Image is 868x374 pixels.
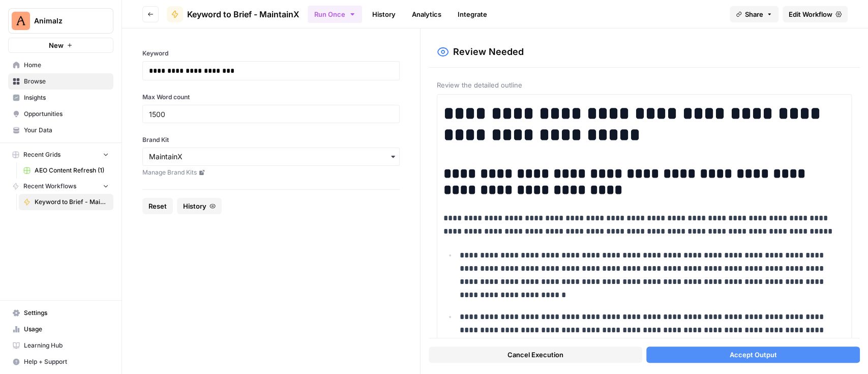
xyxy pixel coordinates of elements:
[429,347,642,363] button: Cancel Execution
[167,6,300,22] a: Keyword to Brief - MaintainX
[789,9,832,19] span: Edit Workflow
[19,194,113,210] a: Keyword to Brief - MaintainX
[12,12,30,30] img: Animalz Logo
[8,179,113,194] button: Recent Workflows
[24,109,109,119] span: Opportunities
[24,341,109,350] span: Learning Hub
[8,73,113,90] a: Browse
[24,325,109,334] span: Usage
[8,321,113,337] a: Usage
[8,122,113,138] a: Your Data
[783,6,848,22] a: Edit Workflow
[453,45,524,59] h2: Review Needed
[23,182,76,191] span: Recent Workflows
[148,201,167,211] span: Reset
[23,150,61,159] span: Recent Grids
[8,57,113,73] a: Home
[24,77,109,86] span: Browse
[24,93,109,102] span: Insights
[730,6,779,22] button: Share
[177,198,222,214] button: History
[19,162,113,179] a: AEO Content Refresh (1)
[24,357,109,366] span: Help + Support
[149,152,393,162] input: MaintainX
[366,6,402,22] a: History
[8,38,113,53] button: New
[8,354,113,370] button: Help + Support
[8,337,113,354] a: Learning Hub
[142,198,173,214] button: Reset
[24,126,109,135] span: Your Data
[8,8,113,34] button: Workspace: Animalz
[34,16,96,26] span: Animalz
[142,49,400,58] label: Keyword
[183,201,206,211] span: History
[507,350,563,360] span: Cancel Execution
[8,305,113,321] a: Settings
[24,308,109,318] span: Settings
[8,106,113,122] a: Opportunities
[8,90,113,106] a: Insights
[142,168,400,177] a: Manage Brand Kits
[308,6,362,23] button: Run Once
[745,9,763,19] span: Share
[35,197,109,207] span: Keyword to Brief - MaintainX
[142,93,400,102] label: Max Word count
[452,6,493,22] a: Integrate
[142,135,400,145] label: Brand Kit
[406,6,447,22] a: Analytics
[437,80,852,90] span: Review the detailed outline
[187,8,300,20] span: Keyword to Brief - MaintainX
[646,347,860,363] button: Accept Output
[24,61,109,70] span: Home
[49,40,64,50] span: New
[8,147,113,162] button: Recent Grids
[729,350,776,360] span: Accept Output
[35,166,109,175] span: AEO Content Refresh (1)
